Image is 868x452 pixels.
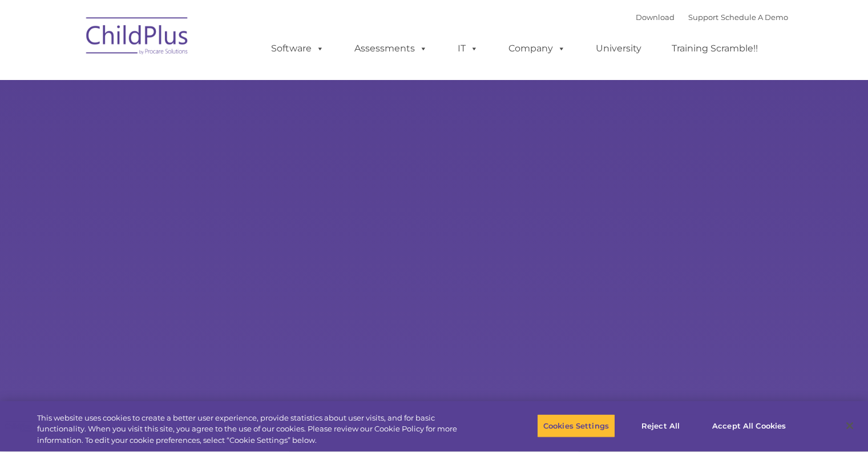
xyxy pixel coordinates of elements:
font: | [636,13,788,22]
a: Schedule A Demo [721,13,788,22]
a: Support [688,13,718,22]
a: Company [497,37,577,60]
div: This website uses cookies to create a better user experience, provide statistics about user visit... [37,413,478,446]
button: Cookies Settings [537,414,615,438]
a: Assessments [343,37,439,60]
a: Software [260,37,336,60]
button: Close [837,413,862,438]
a: Training Scramble!! [660,37,769,60]
button: Reject All [625,414,696,438]
a: Download [636,13,675,22]
a: IT [446,37,490,60]
button: Accept All Cookies [706,414,792,438]
a: University [584,37,653,60]
img: ChildPlus by Procare Solutions [80,9,195,66]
